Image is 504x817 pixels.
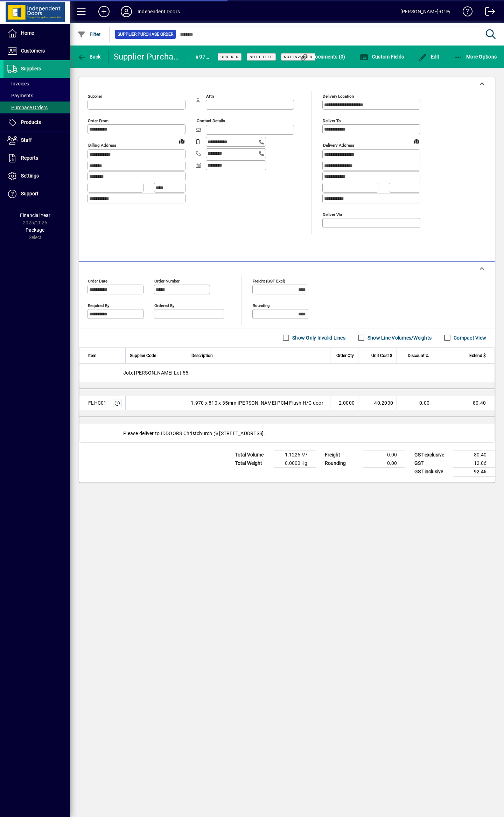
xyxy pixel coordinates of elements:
[411,451,453,459] td: GST exclusive
[300,54,345,60] span: Documents (0)
[21,155,38,161] span: Reports
[323,212,342,217] mat-label: Deliver via
[191,399,323,406] span: 1.970 x 810 x 35mm [PERSON_NAME] PCM Flush H/C door
[336,352,354,359] span: Order Qty
[206,94,214,99] mat-label: Attn
[77,32,101,37] span: Filter
[88,118,108,123] mat-label: Order from
[366,334,432,341] label: Show Line Volumes/Weights
[88,303,109,308] mat-label: Required by
[220,55,239,59] span: Ordered
[250,55,273,59] span: Not Filled
[7,93,33,98] span: Payments
[253,278,285,283] mat-label: Freight (GST excl)
[191,352,213,359] span: Description
[154,303,174,308] mat-label: Ordered by
[3,185,70,203] a: Support
[3,25,70,42] a: Home
[26,227,44,233] span: Package
[363,459,405,467] td: 0.00
[453,451,495,459] td: 80.40
[284,55,313,59] span: Not Invoiced
[3,90,70,102] a: Payments
[411,135,422,147] a: View on map
[469,352,486,359] span: Extend $
[130,352,156,359] span: Supplier Code
[176,135,187,147] a: View on map
[76,50,103,63] button: Back
[3,132,70,149] a: Staff
[154,278,180,283] mat-label: Order number
[3,78,70,90] a: Invoices
[3,102,70,113] a: Purchase Orders
[358,396,397,410] td: 40.2000
[371,352,392,359] span: Unit Cost $
[453,50,499,63] button: More Options
[7,105,48,110] span: Purchase Orders
[88,278,107,283] mat-label: Order date
[417,50,441,63] button: Edit
[21,48,45,54] span: Customers
[138,6,180,17] div: Independent Doors
[3,114,70,131] a: Products
[253,303,269,308] mat-label: Rounding
[321,459,363,467] td: Rounding
[453,467,495,476] td: 92.46
[453,459,495,467] td: 12.06
[419,54,440,60] span: Edit
[21,191,38,196] span: Support
[88,399,107,406] div: FLHC01
[323,94,354,99] mat-label: Delivery Location
[330,396,358,410] td: 2.0000
[76,28,103,41] button: Filter
[397,396,433,410] td: 0.00
[115,5,138,18] button: Profile
[3,167,70,185] a: Settings
[232,459,274,467] td: Total Weight
[411,467,453,476] td: GST inclusive
[88,352,97,359] span: Item
[274,451,316,459] td: 1.1226 M³
[360,54,404,60] span: Custom Fields
[70,50,108,63] app-page-header-button: Back
[321,451,363,459] td: Freight
[88,94,102,99] mat-label: Supplier
[3,149,70,167] a: Reports
[358,50,406,63] button: Custom Fields
[363,451,405,459] td: 0.00
[93,5,115,18] button: Add
[452,334,486,341] label: Compact View
[232,451,274,459] td: Total Volume
[114,51,181,62] div: Supplier Purchase Order
[21,30,34,36] span: Home
[274,459,316,467] td: 0.0000 Kg
[291,334,345,341] label: Show Only Invalid Lines
[3,42,70,60] a: Customers
[79,364,495,382] div: Job: [PERSON_NAME] Lot 55
[298,50,347,63] button: Documents (0)
[408,352,429,359] span: Discount %
[118,31,173,38] span: Supplier Purchase Order
[21,173,39,179] span: Settings
[21,66,41,71] span: Suppliers
[20,212,50,218] span: Financial Year
[21,119,41,125] span: Products
[323,118,341,123] mat-label: Deliver To
[7,81,29,86] span: Invoices
[411,459,453,467] td: GST
[480,1,495,24] a: Logout
[79,424,495,442] div: Please deliver to IDDOORS Christchurch @ [STREET_ADDRESS].
[77,54,101,60] span: Back
[400,6,450,17] div: [PERSON_NAME]-Grey
[21,137,32,143] span: Staff
[433,396,495,410] td: 80.40
[457,1,473,24] a: Knowledge Base
[454,54,497,60] span: More Options
[195,51,209,63] div: #97113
